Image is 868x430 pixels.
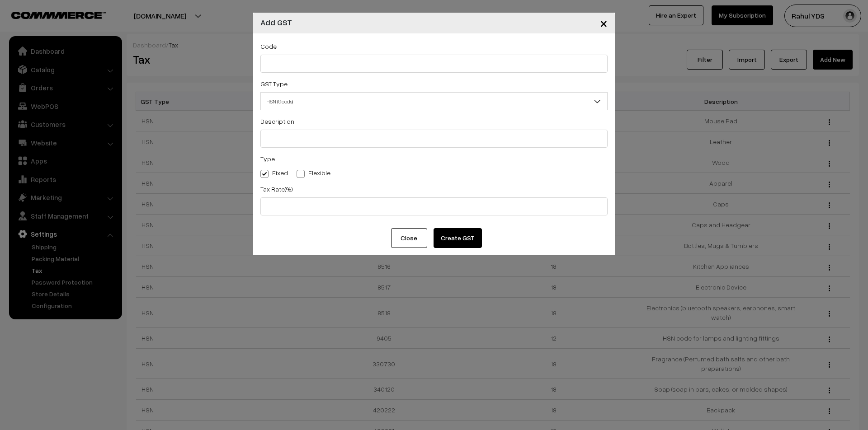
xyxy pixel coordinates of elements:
label: Fixed [260,168,288,178]
label: Flexible [297,168,330,178]
label: Tax Rate(%) [260,184,293,194]
span: × [600,14,608,31]
label: GST Type [260,79,288,89]
label: Description [260,117,294,126]
button: Close [593,9,615,37]
label: Type [260,154,275,164]
label: Code [260,42,277,51]
span: HSN (Goods) [261,93,607,109]
button: Create GST [434,228,482,248]
button: Close [391,228,427,248]
h4: Add GST [260,16,292,28]
span: HSN (Goods) [260,92,608,110]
